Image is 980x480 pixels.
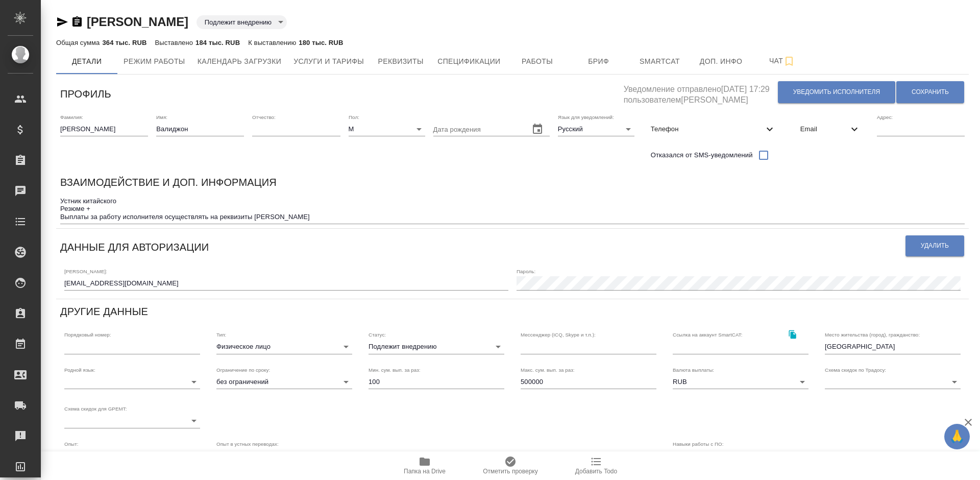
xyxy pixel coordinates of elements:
[197,15,287,29] div: Подлежит внедрению
[56,16,68,28] button: Скопировать ссылку для ЯМессенджера
[575,468,617,475] span: Добавить Todo
[517,269,535,274] label: Пароль:
[216,375,352,389] div: без ограничений
[64,367,95,372] label: Родной язык:
[783,55,795,67] svg: Подписаться
[825,332,920,338] label: Место жительства (город), гражданство:
[635,55,684,68] span: Smartcat
[778,81,895,103] button: Уведомить исполнителя
[155,39,196,46] p: Выставлено
[643,118,784,140] div: Телефон
[60,174,277,190] h6: Взаимодействие и доп. информация
[800,124,848,134] span: Email
[369,332,386,338] label: Статус:
[216,367,270,372] label: Ограничение по сроку:
[87,15,188,29] a: [PERSON_NAME]
[349,114,359,119] label: Пол:
[905,235,964,256] button: Удалить
[758,55,807,67] span: Чат
[60,86,111,102] h6: Профиль
[71,16,83,28] button: Скопировать ссылку
[553,451,639,480] button: Добавить Todo
[896,81,964,103] button: Сохранить
[376,55,425,68] span: Реквизиты
[437,55,500,68] span: Спецификации
[64,332,111,338] label: Порядковый номер:
[468,451,553,480] button: Отметить проверку
[651,150,753,160] span: Отказался от SMS-уведомлений
[62,55,111,68] span: Детали
[64,441,79,446] label: Опыт:
[651,124,764,134] span: Телефон
[60,303,148,320] h6: Другие данные
[60,114,83,119] label: Фамилия:
[513,55,562,68] span: Работы
[782,324,803,345] button: Скопировать ссылку
[404,468,446,475] span: Папка на Drive
[921,242,949,250] span: Удалить
[293,55,364,68] span: Услуги и тарифы
[491,449,505,463] button: Open
[216,441,279,446] label: Опыт в устных переводах:
[369,340,504,354] div: Подлежит внедрению
[60,197,965,221] textarea: Устник китайского Резюме + Выплаты за работу исполнителя осуществлять на реквизиты [PERSON_NAME]
[64,406,127,412] label: Схема скидок для GPEMT:
[792,118,869,140] div: Email
[252,114,276,119] label: Отчество:
[521,332,596,338] label: Мессенджер (ICQ, Skype и т.п.):
[202,18,275,27] button: Подлежит внедрению
[216,332,226,338] label: Тип:
[124,55,185,68] span: Режим работы
[877,114,893,119] label: Адрес:
[912,88,949,97] span: Сохранить
[299,39,343,46] p: 180 тыс. RUB
[673,375,808,389] div: RUB
[697,55,746,68] span: Доп. инфо
[156,114,167,119] label: Имя:
[624,79,777,106] h5: Уведомление отправлено [DATE] 17:29 пользователем [PERSON_NAME]
[944,424,970,449] button: 🙏
[60,239,209,255] h6: Данные для авторизации
[102,39,146,46] p: 364 тыс. RUB
[195,39,240,46] p: 184 тыс. RUB
[793,88,880,97] span: Уведомить исполнителя
[56,39,102,46] p: Общая сумма
[382,451,468,480] button: Папка на Drive
[643,449,657,463] button: Open
[825,367,886,372] label: Схема скидок по Традосу:
[198,55,282,68] span: Календарь загрузки
[349,122,425,136] div: М
[521,367,575,372] label: Макс. сум. вып. за раз:
[948,426,966,447] span: 🙏
[483,468,537,475] span: Отметить проверку
[673,332,743,338] label: Ссылка на аккаунт SmartCAT:
[216,340,352,354] div: Физическое лицо
[673,367,714,372] label: Валюта выплаты:
[558,114,614,119] label: Язык для уведомлений:
[574,55,623,68] span: Бриф
[558,122,634,136] div: Русский
[248,39,299,46] p: К выставлению
[673,441,724,446] label: Навыки работы с ПО:
[64,269,107,274] label: [PERSON_NAME]:
[369,367,421,372] label: Мин. сум. вып. за раз:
